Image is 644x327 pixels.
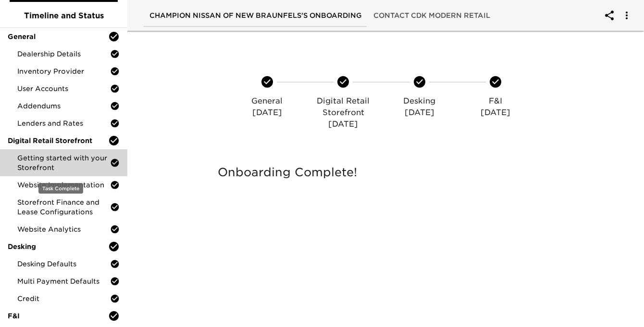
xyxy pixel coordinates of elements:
[233,95,302,107] p: General
[461,95,530,107] p: F&I
[8,136,108,145] span: Digital Retail Storefront
[17,118,110,128] span: Lenders and Rates
[149,10,362,22] span: Champion Nissan of New Braunfels's Onboarding
[309,118,378,130] p: [DATE]
[17,180,110,190] span: Website Implementation
[615,4,638,27] button: account of current user
[385,107,454,118] p: [DATE]
[218,165,545,180] h5: Onboarding Complete!
[8,32,108,41] span: General
[17,259,110,269] span: Desking Defaults
[8,10,120,22] span: Timeline and Status
[17,66,110,76] span: Inventory Provider
[309,95,378,118] p: Digital Retail Storefront
[233,107,302,118] p: [DATE]
[17,84,110,93] span: User Accounts
[17,101,110,111] span: Addendums
[17,49,110,59] span: Dealership Details
[17,197,110,217] span: Storefront Finance and Lease Configurations
[598,4,621,27] button: account of current user
[8,311,108,321] span: F&I
[8,242,108,251] span: Desking
[373,10,490,22] span: Contact CDK Modern Retail
[17,224,110,234] span: Website Analytics
[17,294,110,303] span: Credit
[385,95,454,107] p: Desking
[461,107,530,118] p: [DATE]
[17,153,110,172] span: Getting started with your Storefront
[17,276,110,286] span: Multi Payment Defaults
